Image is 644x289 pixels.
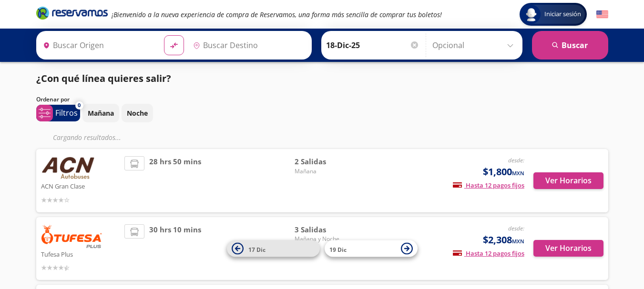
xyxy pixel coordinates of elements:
button: Buscar [532,31,608,60]
em: desde: [508,156,524,164]
a: Brand Logo [36,6,108,23]
p: Mañana [88,108,114,118]
small: MXN [512,169,524,177]
em: Cargando resultados ... [53,133,121,142]
span: 2 Salidas [295,156,361,167]
span: Mañana y Noche [295,235,361,243]
p: Ordenar por [36,95,70,104]
button: 19 Dic [325,240,418,257]
button: 17 Dic [227,240,320,257]
span: 19 Dic [329,245,347,253]
span: $2,308 [483,233,524,247]
input: Buscar Destino [189,33,307,57]
span: 3 Salidas [295,224,361,235]
img: ACN Gran Clase [41,156,95,180]
p: ACN Gran Clase [41,180,120,191]
i: Brand Logo [36,6,108,20]
button: English [596,9,608,20]
button: Noche [122,104,153,122]
input: Opcional [432,33,518,57]
p: ¿Con qué línea quieres salir? [36,71,171,86]
p: Tufesa Plus [41,248,120,259]
p: Noche [127,108,148,118]
span: 0 [78,101,81,110]
em: ¡Bienvenido a la nueva experiencia de compra de Reservamos, una forma más sencilla de comprar tus... [112,10,442,19]
small: MXN [512,238,524,245]
button: Ver Horarios [533,240,603,257]
button: Ver Horarios [533,172,603,189]
input: Elegir Fecha [326,33,419,57]
span: 30 hrs 10 mins [149,224,201,273]
span: Iniciar sesión [541,10,585,19]
button: 0Filtros [36,105,80,121]
span: Hasta 12 pagos fijos [453,249,524,258]
em: desde: [508,224,524,232]
span: Hasta 12 pagos fijos [453,181,524,189]
span: $1,800 [483,165,524,179]
input: Buscar Origen [39,33,156,57]
p: Filtros [55,107,78,119]
span: 28 hrs 50 mins [149,156,201,205]
button: Mañana [82,104,119,122]
span: 17 Dic [248,245,266,253]
img: Tufesa Plus [41,224,103,248]
span: Mañana [295,167,361,176]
